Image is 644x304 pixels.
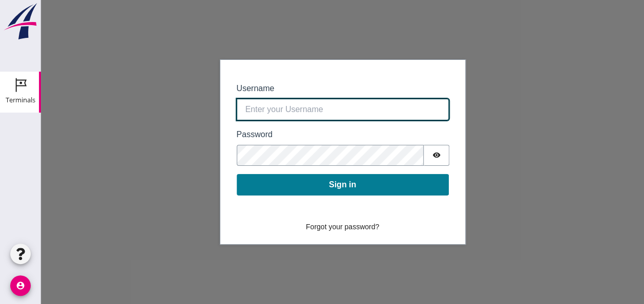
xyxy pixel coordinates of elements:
input: Enter your Username [196,99,408,120]
label: Username [196,82,408,95]
button: Forgot your password? [258,218,345,236]
button: Show password [383,145,408,166]
div: Terminals [6,97,35,103]
i: account_circle [10,275,31,296]
button: Sign in [196,174,408,196]
label: Password [196,128,408,141]
img: logo-small.a267ee39.svg [2,3,39,40]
